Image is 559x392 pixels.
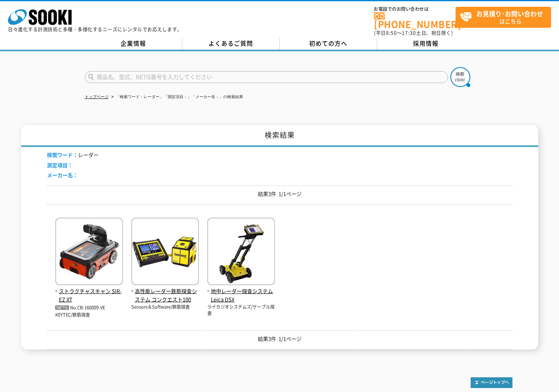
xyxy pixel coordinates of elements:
a: 初めての方へ [280,38,377,50]
p: 日々進化する計測技術と多種・多様化するニーズにレンタルでお応えします。 [8,27,182,32]
p: ライカジオシステムズ/ケーブル探査 [207,304,275,317]
p: KEYTEC/鉄筋探査 [55,312,123,319]
a: 地中レーダー探査システム Leica DSX [207,279,275,303]
li: 「検索ワード：レーダー」「測定項目：」「メーカー名：」の検索結果 [110,93,243,101]
span: 8:50 [386,29,397,37]
span: 測定項目： [47,161,73,169]
a: お見積り･お問い合わせはこちら [456,7,551,28]
img: SIR-EZ XT [55,218,123,287]
span: はこちら [460,7,551,27]
input: 商品名、型式、NETIS番号を入力してください [85,71,448,83]
p: No.CB-160009-VE [55,304,123,312]
span: 高性能レーダー鉄筋探査システム コンクエスト100 [131,287,199,304]
p: Sensors＆Software/鉄筋探査 [131,304,199,311]
a: 企業情報 [85,38,182,50]
p: 結果3件 1/1ページ [47,335,512,343]
a: よくあるご質問 [182,38,280,50]
span: メーカー名： [47,171,78,179]
img: トップページへ [471,377,512,388]
a: 採用情報 [377,38,475,50]
li: レーダー [47,151,99,159]
a: 高性能レーダー鉄筋探査システム コンクエスト100 [131,279,199,303]
img: btn_search.png [450,67,470,87]
img: コンクエスト100 [131,218,199,287]
img: Leica DSX [207,218,275,287]
span: 17:30 [402,29,416,37]
span: ストラクチャスキャン SIR-EZ XT [55,287,123,304]
p: 結果3件 1/1ページ [47,190,512,198]
span: 検索ワード： [47,151,78,158]
span: お電話でのお問い合わせは [374,7,456,12]
a: [PHONE_NUMBER] [374,12,456,29]
span: 初めての方へ [309,39,347,48]
a: トップページ [85,95,109,99]
span: (平日 ～ 土日、祝日除く) [374,29,453,37]
strong: お見積り･お問い合わせ [476,9,543,18]
span: 地中レーダー探査システム Leica DSX [207,287,275,304]
a: ストラクチャスキャン SIR-EZ XT [55,279,123,303]
h1: 検索結果 [21,125,538,147]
